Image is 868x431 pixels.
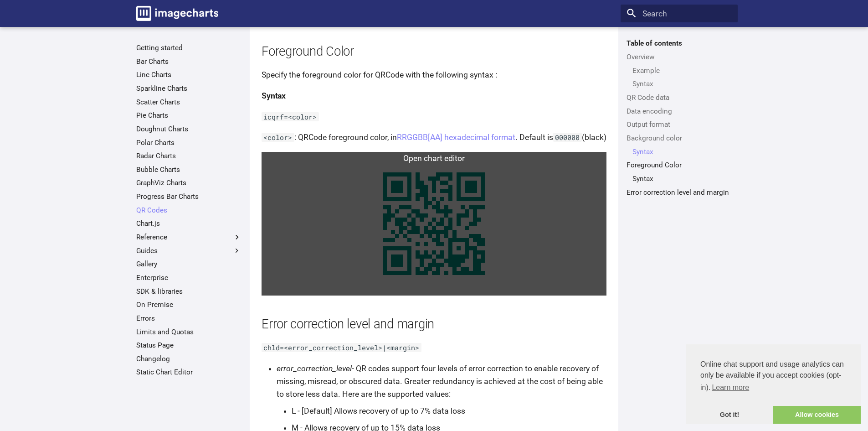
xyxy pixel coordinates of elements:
[773,406,861,424] a: allow cookies
[136,206,241,215] a: QR Codes
[262,68,606,81] p: Specify the foreground color for QRCode with the following syntax :
[136,111,241,120] a: Pie Charts
[292,405,606,417] li: L - [Default] Allows recovery of up to 7% data loss
[136,57,241,66] a: Bar Charts
[700,359,846,395] span: Online chat support and usage analytics can only be available if you accept cookies (opt-in).
[632,147,732,156] a: Syntax
[262,316,606,333] h2: Error correction level and margin
[262,43,606,61] h2: Foreground Color
[627,174,732,183] nav: Foreground Color
[632,174,732,183] a: Syntax
[136,84,241,93] a: Sparkline Charts
[136,219,241,228] a: Chart.js
[277,364,352,373] em: error_correction_level
[262,343,421,352] code: chld=<error_correction_level>|<margin>
[136,151,241,161] a: Radar Charts
[136,327,241,337] a: Limits and Quotas
[627,66,732,89] nav: Overview
[136,354,241,363] a: Changelog
[686,406,773,424] a: dismiss cookie message
[627,52,732,62] a: Overview
[262,112,319,121] code: icqrf=<color>
[136,246,241,255] label: Guides
[136,125,241,134] a: Doughnut Charts
[262,131,606,144] p: : QRCode foreground color, in . Default is (black)
[621,5,738,23] input: Search
[553,133,582,142] code: 000000
[627,147,732,156] nav: Background color
[136,192,241,201] a: Progress Bar Charts
[627,188,732,197] a: Error correction level and margin
[136,233,241,242] label: Reference
[627,107,732,116] a: Data encoding
[136,273,241,282] a: Enterprise
[136,368,241,377] a: Static Chart Editor
[632,79,732,88] a: Syntax
[132,2,222,25] a: Image-Charts documentation
[627,120,732,129] a: Output format
[627,134,732,143] a: Background color
[710,381,750,395] a: learn more about cookies
[627,161,732,170] a: Foreground Color
[397,133,515,142] a: RRGGBB[AA] hexadecimal format
[136,260,241,269] a: Gallery
[136,287,241,296] a: SDK & libraries
[136,314,241,323] a: Errors
[136,98,241,107] a: Scatter Charts
[627,93,732,102] a: QR Code data
[136,43,241,52] a: Getting started
[632,66,732,75] a: Example
[686,344,861,424] div: cookieconsent
[262,133,294,142] code: <color>
[136,178,241,187] a: GraphViz Charts
[136,138,241,147] a: Polar Charts
[136,341,241,350] a: Status Page
[262,89,606,102] h4: Syntax
[136,6,218,21] img: logo
[136,165,241,174] a: Bubble Charts
[621,39,738,48] label: Table of contents
[136,70,241,79] a: Line Charts
[621,39,738,197] nav: Table of contents
[136,300,241,309] a: On Premise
